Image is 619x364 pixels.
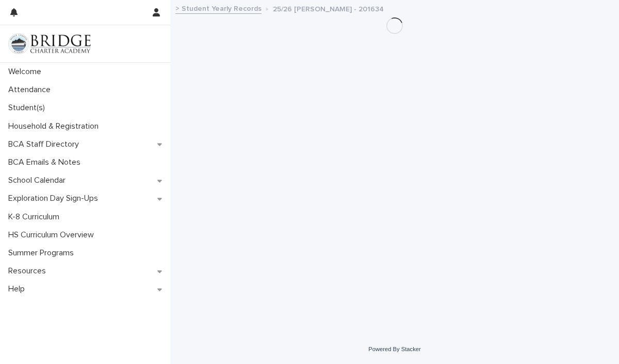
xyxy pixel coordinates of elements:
[4,176,74,185] p: School Calendar
[4,284,33,294] p: Help
[4,67,50,77] p: Welcome
[4,140,87,149] p: BCA Staff Directory
[273,3,384,14] p: 25/26 [PERSON_NAME] - 201634
[4,230,102,240] p: HS Curriculum Overview
[4,212,68,222] p: K-8 Curriculum
[175,2,262,14] a: > Student Yearly Records
[4,248,82,258] p: Summer Programs
[4,85,59,95] p: Attendance
[4,266,54,276] p: Resources
[4,158,89,167] p: BCA Emails & Notes
[8,33,91,54] img: V1C1m3IdTEidaUdm9Hs0
[368,346,420,352] a: Powered By Stacker
[4,122,107,131] p: Household & Registration
[4,194,106,203] p: Exploration Day Sign-Ups
[4,103,53,113] p: Student(s)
